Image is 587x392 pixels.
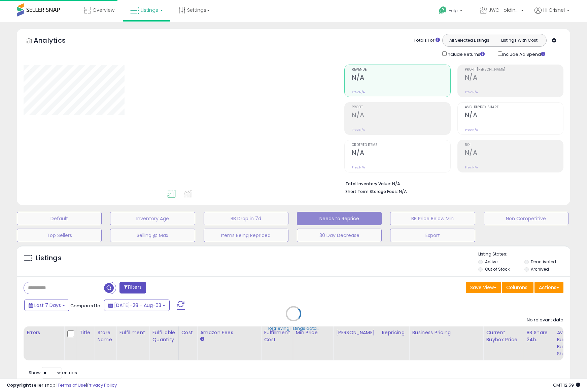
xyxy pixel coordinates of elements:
span: Ordered Items [352,143,450,147]
span: Hi Crisnel [543,7,565,13]
span: Revenue [352,68,450,72]
button: BB Price Below Min [390,212,475,225]
button: Inventory Age [110,212,195,225]
div: Include Ad Spend [493,50,556,58]
small: Prev: N/A [465,128,478,132]
h2: N/A [352,74,450,83]
small: Prev: N/A [465,90,478,94]
button: Default [17,212,102,225]
small: Prev: N/A [352,90,365,94]
button: Listings With Cost [494,36,544,45]
span: Help [449,8,458,13]
span: JWC Holdings [489,7,519,13]
button: All Selected Listings [444,36,494,45]
i: Get Help [439,6,447,14]
span: N/A [399,188,407,195]
button: Needs to Reprice [297,212,382,225]
h2: N/A [465,74,563,83]
span: Profit [352,106,450,109]
h2: N/A [352,111,450,120]
small: Prev: N/A [352,128,365,132]
span: Listings [141,7,158,13]
h2: N/A [465,149,563,158]
small: Prev: N/A [352,165,365,169]
button: Selling @ Max [110,229,195,242]
h2: N/A [352,149,450,158]
div: Retrieving listings data.. [268,325,319,331]
h2: N/A [465,111,563,120]
strong: Copyright [7,382,31,388]
span: Profit [PERSON_NAME] [465,68,563,72]
button: Export [390,229,475,242]
button: Non Competitive [484,212,568,225]
span: Avg. Buybox Share [465,106,563,109]
a: Hi Crisnel [534,7,569,22]
a: Help [434,1,469,22]
div: seller snap | | [7,382,117,389]
button: Items Being Repriced [204,229,288,242]
b: Total Inventory Value: [345,181,391,187]
li: N/A [345,179,558,187]
h5: Analytics [34,36,79,47]
div: Totals For [414,37,440,44]
button: 30 Day Decrease [297,229,382,242]
b: Short Term Storage Fees: [345,189,398,194]
span: Overview [93,7,114,13]
button: BB Drop in 7d [204,212,288,225]
small: Prev: N/A [465,165,478,169]
div: Include Returns [437,50,493,58]
button: Top Sellers [17,229,102,242]
span: ROI [465,143,563,147]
